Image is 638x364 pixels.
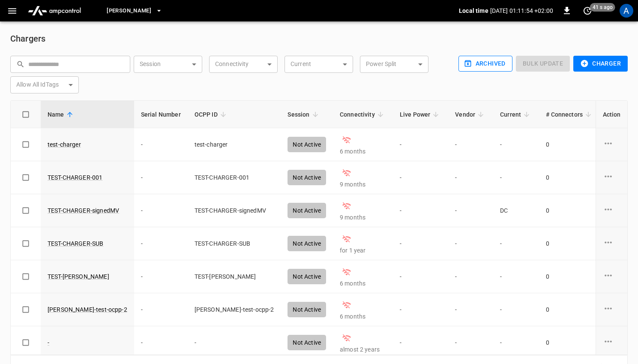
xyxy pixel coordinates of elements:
[288,137,326,152] div: Not Active
[107,6,151,16] span: [PERSON_NAME]
[134,293,188,326] td: -
[340,279,386,288] p: 6 months
[493,260,539,293] td: -
[448,227,493,260] td: -
[459,6,488,15] p: Local time
[602,336,620,349] div: charge point options
[288,109,320,120] span: Session
[602,270,620,283] div: charge point options
[393,326,449,359] td: -
[188,293,281,326] td: [PERSON_NAME]-test-ocpp-2
[188,260,281,293] td: TEST-[PERSON_NAME]
[539,227,601,260] td: 0
[448,128,493,161] td: -
[500,109,532,120] span: Current
[288,236,326,251] div: Not Active
[134,227,188,260] td: -
[602,138,620,151] div: charge point options
[539,293,601,326] td: 0
[539,161,601,194] td: 0
[340,345,386,354] p: almost 2 years
[539,260,601,293] td: 0
[602,171,620,184] div: charge point options
[539,326,601,359] td: 0
[602,237,620,250] div: charge point options
[288,170,326,185] div: Not Active
[48,206,119,215] a: TEST-CHARGER-signedMV
[602,204,620,217] div: charge point options
[546,109,594,120] span: # Connectors
[24,3,84,19] img: ampcontrol.io logo
[134,161,188,194] td: -
[400,109,442,120] span: Live Power
[393,161,449,194] td: -
[448,326,493,359] td: -
[448,293,493,326] td: -
[393,227,449,260] td: -
[340,180,386,189] p: 9 months
[48,338,49,347] a: -
[340,147,386,156] p: 6 months
[48,272,109,281] a: TEST-[PERSON_NAME]
[493,227,539,260] td: -
[393,260,449,293] td: -
[448,161,493,194] td: -
[590,3,615,12] span: 41 s ago
[188,326,281,359] td: -
[493,326,539,359] td: -
[595,101,627,128] th: Action
[393,128,449,161] td: -
[134,101,188,128] th: Serial Number
[188,161,281,194] td: TEST-CHARGER-001
[340,213,386,222] p: 9 months
[340,246,386,255] p: for 1 year
[134,194,188,227] td: -
[539,128,601,161] td: 0
[48,305,127,314] a: [PERSON_NAME]-test-ocpp-2
[288,269,326,284] div: Not Active
[493,161,539,194] td: -
[490,6,553,15] p: [DATE] 01:11:54 +02:00
[573,56,628,72] button: Charger
[539,194,601,227] td: 0
[448,194,493,227] td: -
[134,260,188,293] td: -
[493,194,539,227] td: DC
[455,109,486,120] span: Vendor
[10,32,628,45] h6: Chargers
[448,260,493,293] td: -
[493,293,539,326] td: -
[288,203,326,218] div: Not Active
[393,194,449,227] td: -
[188,227,281,260] td: TEST-CHARGER-SUB
[134,128,188,161] td: -
[188,128,281,161] td: test-charger
[393,293,449,326] td: -
[195,109,229,120] span: OCPP ID
[188,194,281,227] td: TEST-CHARGER-signedMV
[340,312,386,321] p: 6 months
[340,109,386,120] span: Connectivity
[134,326,188,359] td: -
[620,4,633,18] div: profile-icon
[48,239,103,248] a: TEST-CHARGER-SUB
[48,109,75,120] span: Name
[288,335,326,350] div: Not Active
[458,56,512,72] button: Archived
[602,303,620,316] div: charge point options
[288,302,326,317] div: Not Active
[48,173,102,182] a: TEST-CHARGER-001
[581,4,594,18] button: set refresh interval
[48,140,81,149] a: test-charger
[103,3,166,19] button: [PERSON_NAME]
[493,128,539,161] td: -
